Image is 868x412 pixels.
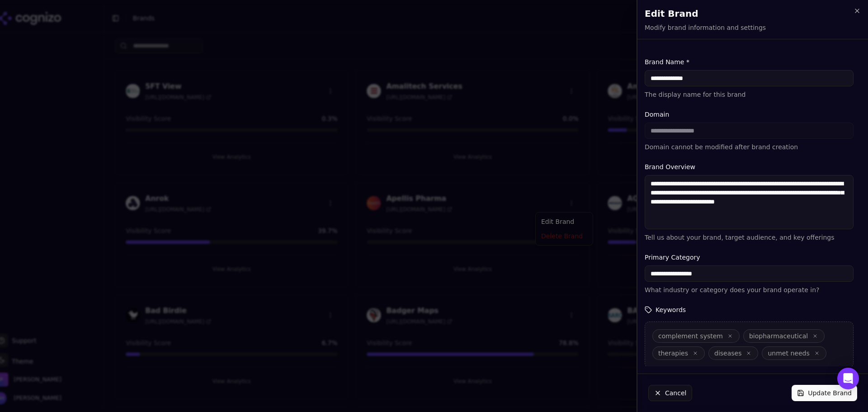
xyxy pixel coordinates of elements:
[645,142,854,152] p: Domain cannot be modified after brand creation
[749,331,808,341] span: biopharmaceutical
[768,349,809,358] span: unmet needs
[645,57,854,66] label: Brand Name *
[714,349,741,358] span: diseases
[645,233,854,242] p: Tell us about your brand, target audience, and key offerings
[792,385,857,401] button: Update Brand
[645,110,854,119] label: Domain
[645,162,854,171] label: Brand Overview
[645,23,766,32] p: Modify brand information and settings
[645,7,861,20] h2: Edit Brand
[658,349,688,358] span: therapies
[648,385,692,401] button: Cancel
[658,331,723,341] span: complement system
[645,305,854,314] label: Keywords
[645,253,854,262] label: Primary Category
[645,285,854,294] p: What industry or category does your brand operate in?
[645,90,854,99] p: The display name for this brand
